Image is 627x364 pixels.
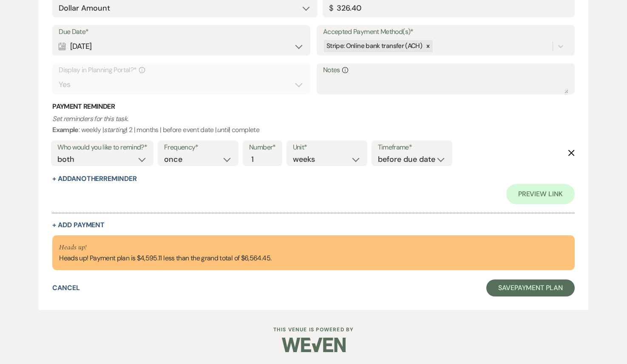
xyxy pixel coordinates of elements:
button: SavePayment Plan [486,279,575,296]
label: Frequency* [164,141,232,154]
i: until [217,125,229,134]
label: Accepted Payment Method(s)* [323,26,568,38]
a: Preview Link [506,184,575,204]
i: starting [104,125,126,134]
div: [DATE] [59,38,304,55]
label: Notes [323,64,568,76]
label: Number* [249,141,276,154]
label: Timeframe* [378,141,446,154]
button: + Add Payment [52,222,105,229]
span: Stripe: Online bank transfer (ACH) [326,42,422,50]
i: Set reminders for this task. [52,114,128,123]
label: Display in Planning Portal?* [59,64,304,76]
button: + AddAnotherReminder [52,175,136,182]
label: Unit* [293,141,361,154]
img: Weven Logo [282,330,346,360]
label: Who would you like to remind?* [57,141,147,154]
b: Example [52,125,79,134]
div: $ [329,3,333,14]
label: Due Date* [59,26,304,38]
button: Cancel [52,285,80,291]
p: : weekly | | 2 | months | before event date | | complete [52,113,575,135]
p: Heads up! [59,242,271,253]
div: Heads up! Payment plan is $4,595.11 less than the grand total of $6,564.45. [59,242,271,263]
h3: Payment Reminder [52,102,575,111]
